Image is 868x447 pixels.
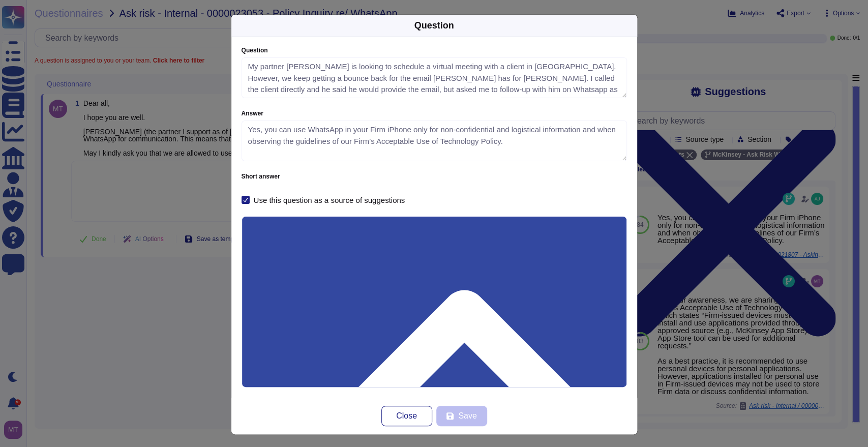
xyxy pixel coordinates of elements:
label: Question [242,47,627,53]
textarea: My partner [PERSON_NAME] is looking to schedule a virtual meeting with a client in [GEOGRAPHIC_DA... [242,57,627,98]
label: Short answer [242,173,627,180]
div: Question [414,19,454,33]
span: Save [458,412,476,420]
label: Answer [242,110,627,116]
button: Close [381,406,432,426]
span: Close [396,412,417,420]
div: Use this question as a source of suggestions [254,196,405,204]
textarea: Yes, you can use WhatsApp in your Firm iPhone only for non-confidential and logistical informatio... [242,121,627,161]
button: Save [436,406,487,426]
